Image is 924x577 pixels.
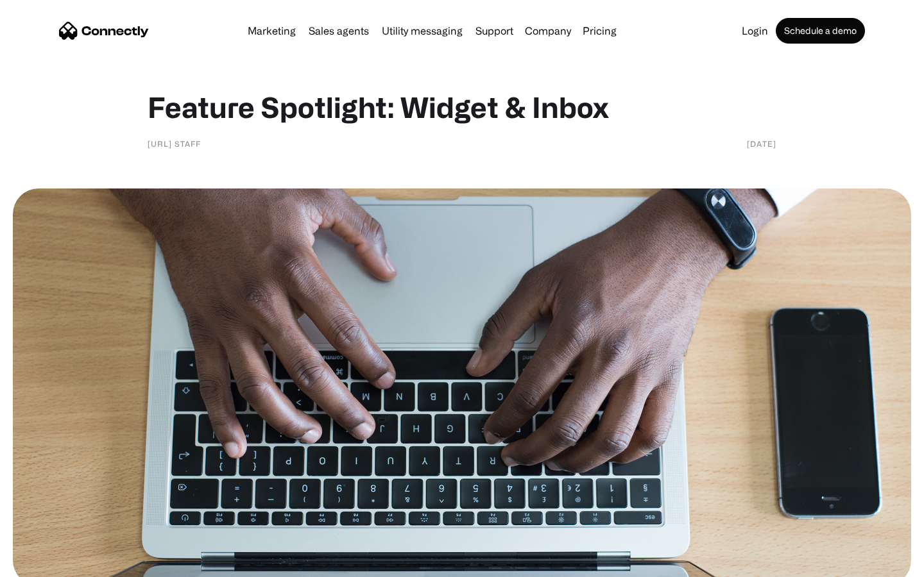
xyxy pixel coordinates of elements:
a: Sales agents [304,26,374,36]
a: Support [470,26,518,36]
ul: Language list [26,555,77,573]
aside: Language selected: English [13,555,77,573]
a: Schedule a demo [776,18,865,44]
div: [DATE] [747,137,776,150]
div: [URL] staff [148,137,201,150]
a: Marketing [243,26,301,36]
div: Company [525,22,571,40]
a: Pricing [577,26,622,36]
h1: Feature Spotlight: Widget & Inbox [148,90,776,124]
a: Utility messaging [377,26,468,36]
a: Login [737,26,773,36]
